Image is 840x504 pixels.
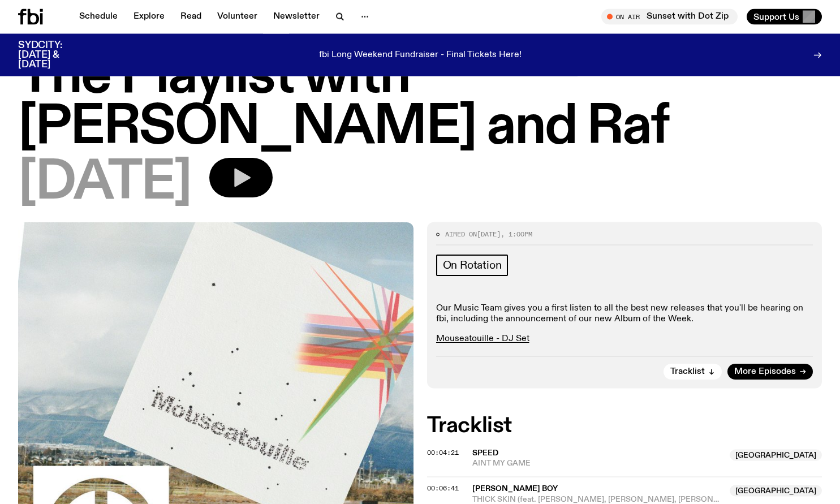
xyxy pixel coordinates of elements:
button: Support Us [747,9,822,25]
p: Our Music Team gives you a first listen to all the best new releases that you'll be hearing on fb... [436,303,813,325]
span: 00:06:41 [427,484,459,493]
a: On Rotation [436,255,509,276]
a: Explore [127,9,171,25]
span: [GEOGRAPHIC_DATA] [730,450,822,461]
span: , 1:00pm [501,230,532,239]
button: Tracklist [664,364,722,380]
h2: Tracklist [427,416,822,436]
a: Schedule [72,9,124,25]
button: 00:04:21 [427,450,459,456]
span: [DATE] [18,158,191,209]
span: 00:04:21 [427,448,459,457]
h1: The Playlist with [PERSON_NAME] and Raf [18,51,822,153]
span: On Rotation [443,259,502,272]
span: [GEOGRAPHIC_DATA] [730,485,822,497]
button: On AirSunset with Dot Zip [601,9,738,25]
a: Newsletter [266,9,326,25]
span: More Episodes [734,368,796,376]
button: 00:06:41 [427,485,459,492]
a: Mouseatouille - DJ Set [436,334,529,343]
span: Tracklist [670,368,705,376]
a: Read [174,9,208,25]
span: [PERSON_NAME] Boy [472,485,558,493]
a: More Episodes [727,364,813,380]
span: SPEED [472,449,498,457]
span: [DATE] [477,230,501,239]
span: AINT MY GAME [472,458,723,469]
h3: SYDCITY: [DATE] & [DATE] [18,41,91,70]
span: Aired on [445,230,477,239]
span: Support Us [753,12,799,22]
a: Volunteer [210,9,264,25]
p: fbi Long Weekend Fundraiser - Final Tickets Here! [319,50,522,61]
